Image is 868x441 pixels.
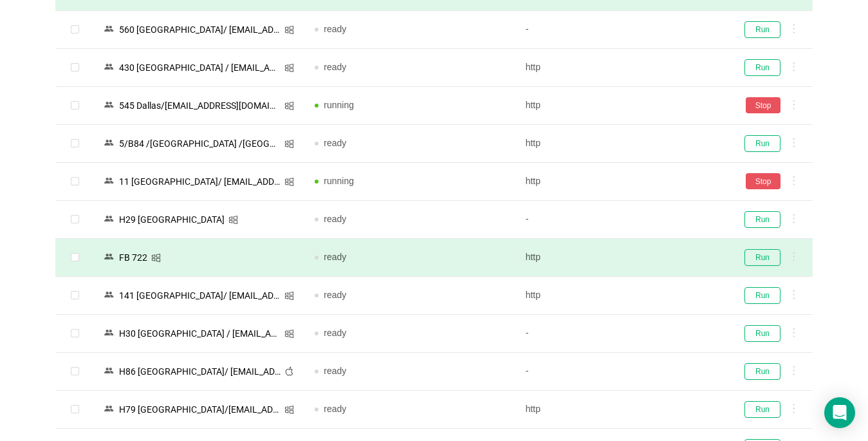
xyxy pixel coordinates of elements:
[744,249,780,266] button: Run
[324,404,346,414] span: ready
[515,239,726,277] td: http
[824,397,855,428] div: Open Intercom Messenger
[284,405,294,415] i: icon: windows
[515,315,726,353] td: -
[515,49,726,87] td: http
[284,25,294,35] i: icon: windows
[324,366,346,376] span: ready
[515,353,726,391] td: -
[115,363,284,380] div: Н86 [GEOGRAPHIC_DATA]/ [EMAIL_ADDRESS][DOMAIN_NAME] [1]
[115,21,284,38] div: 560 [GEOGRAPHIC_DATA]/ [EMAIL_ADDRESS][DOMAIN_NAME]
[744,211,780,228] button: Run
[515,277,726,315] td: http
[284,101,294,111] i: icon: windows
[744,401,780,418] button: Run
[284,63,294,73] i: icon: windows
[515,163,726,201] td: http
[115,287,284,304] div: 141 [GEOGRAPHIC_DATA]/ [EMAIL_ADDRESS][DOMAIN_NAME]
[744,287,780,304] button: Run
[115,59,284,76] div: 430 [GEOGRAPHIC_DATA] / [EMAIL_ADDRESS][DOMAIN_NAME]
[284,366,294,376] i: icon: apple
[515,391,726,429] td: http
[744,21,780,38] button: Run
[324,100,354,110] span: running
[115,325,284,342] div: Н30 [GEOGRAPHIC_DATA] / [EMAIL_ADDRESS][DOMAIN_NAME]
[324,24,346,34] span: ready
[324,290,346,300] span: ready
[324,328,346,338] span: ready
[324,214,346,224] span: ready
[744,135,780,152] button: Run
[515,11,726,49] td: -
[746,97,780,113] button: Stop
[151,253,161,263] i: icon: windows
[324,252,346,262] span: ready
[115,249,151,266] div: FB 722
[324,176,354,186] span: running
[515,87,726,125] td: http
[228,215,238,225] i: icon: windows
[746,173,780,189] button: Stop
[744,363,780,380] button: Run
[744,59,780,76] button: Run
[115,97,284,114] div: 545 Dallas/[EMAIL_ADDRESS][DOMAIN_NAME]
[284,139,294,149] i: icon: windows
[324,138,346,148] span: ready
[115,211,228,228] div: H29 [GEOGRAPHIC_DATA]
[284,329,294,339] i: icon: windows
[515,201,726,239] td: -
[284,177,294,187] i: icon: windows
[284,291,294,301] i: icon: windows
[324,62,346,72] span: ready
[115,401,284,418] div: H79 [GEOGRAPHIC_DATA]/[EMAIL_ADDRESS][DOMAIN_NAME] [1]
[515,125,726,163] td: http
[744,325,780,342] button: Run
[115,173,284,190] div: 11 [GEOGRAPHIC_DATA]/ [EMAIL_ADDRESS][DOMAIN_NAME]
[115,135,284,152] div: 5/В84 /[GEOGRAPHIC_DATA] /[GEOGRAPHIC_DATA]/ [EMAIL_ADDRESS][DOMAIN_NAME]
